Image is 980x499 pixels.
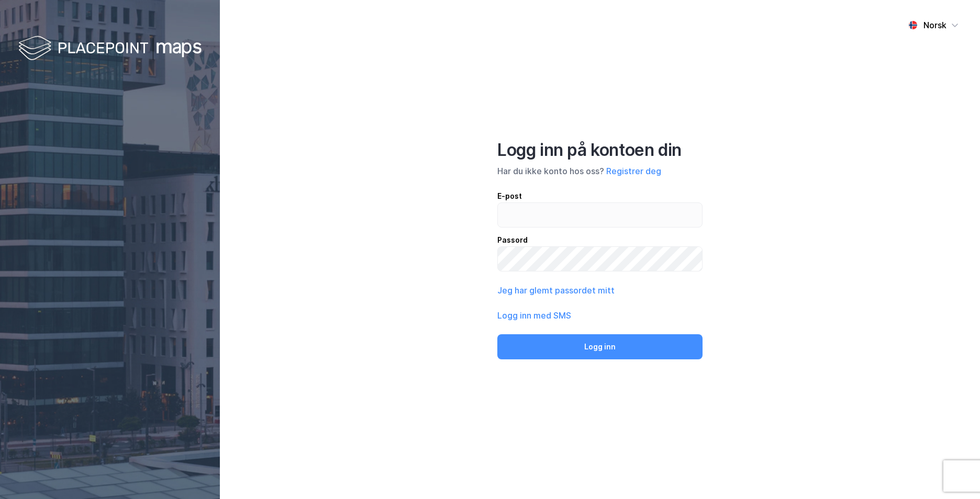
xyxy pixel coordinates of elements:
[497,190,703,202] div: E-post
[497,234,703,246] div: Passord
[497,309,571,322] button: Logg inn med SMS
[923,19,946,31] div: Norsk
[497,165,703,177] div: Har du ikke konto hos oss?
[606,165,661,177] button: Registrer deg
[497,140,703,161] div: Logg inn på kontoen din
[497,284,615,297] button: Jeg har glemt passordet mitt
[497,334,703,359] button: Logg inn
[18,33,202,64] img: logo-white.f07954bde2210d2a523dddb988cd2aa7.svg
